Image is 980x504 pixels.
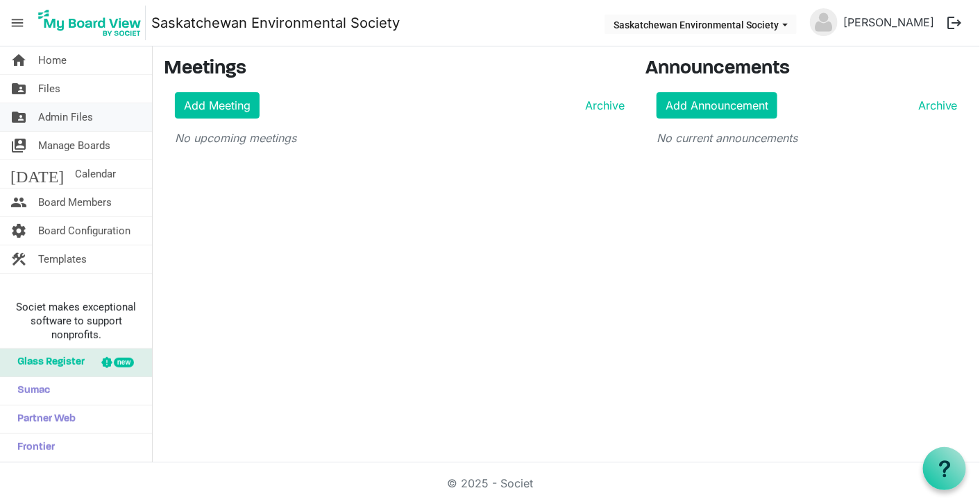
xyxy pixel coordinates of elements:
a: Archive [913,97,958,114]
p: No current announcements [657,130,958,146]
span: folder_shared [10,75,27,103]
a: My Board View Logo [34,6,151,40]
div: new [114,358,134,367]
span: Calendar [75,160,116,188]
a: Archive [580,97,625,114]
span: [DATE] [10,160,64,188]
span: settings [10,217,27,245]
span: people [10,189,27,216]
span: Glass Register [10,349,85,376]
a: Saskatchewan Environmental Society [151,9,400,37]
img: My Board View Logo [34,6,146,40]
span: Board Members [38,189,112,216]
a: Add Meeting [175,92,260,119]
span: construction [10,245,27,273]
h3: Announcements [645,58,969,81]
span: Partner Web [10,406,76,433]
h3: Meetings [164,58,625,81]
p: No upcoming meetings [175,130,625,146]
a: Add Announcement [657,92,777,119]
a: © 2025 - Societ [447,476,533,490]
span: folder_shared [10,103,27,131]
span: Templates [38,245,87,273]
button: logout [940,8,969,37]
span: Manage Boards [38,132,110,159]
span: Files [38,75,60,103]
span: Societ makes exceptional software to support nonprofits. [6,300,146,342]
span: home [10,46,27,74]
span: switch_account [10,132,27,159]
span: menu [4,10,31,36]
span: Sumac [10,377,50,405]
img: no-profile-picture.svg [810,8,838,36]
span: Home [38,46,67,74]
span: Frontier [10,434,55,462]
button: Saskatchewan Environmental Society dropdownbutton [605,15,797,34]
a: [PERSON_NAME] [838,8,940,36]
span: Board Configuration [38,217,130,245]
span: Admin Files [38,103,93,131]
